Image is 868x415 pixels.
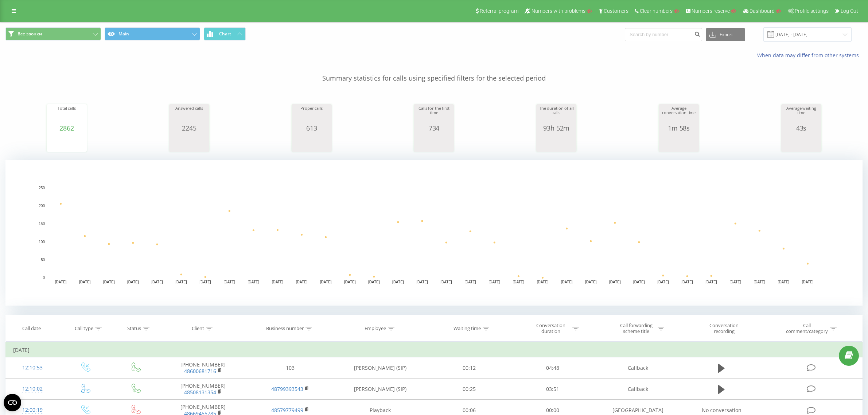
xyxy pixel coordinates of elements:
[219,31,231,36] span: Chart
[392,280,404,284] text: [DATE]
[271,385,303,392] a: 48799393543
[702,407,742,414] span: No conversation
[595,357,682,379] td: Callback
[692,8,730,14] span: Numbers reserve
[561,280,573,284] text: [DATE]
[103,280,115,284] text: [DATE]
[48,124,85,132] div: 2862
[192,326,204,332] div: Client
[39,240,45,244] text: 100
[13,382,52,396] div: 12:10:02
[5,27,101,40] button: Все звонки
[538,106,575,124] div: The duration of all calls
[416,124,452,132] div: 734
[657,280,669,284] text: [DATE]
[334,379,427,400] td: [PERSON_NAME] (SIP)
[13,361,52,375] div: 12:10:53
[532,322,571,335] div: Conversation duration
[625,28,702,41] input: Search by number
[293,132,330,154] svg: A chart.
[661,106,697,124] div: Average conversation time
[344,280,356,284] text: [DATE]
[48,132,85,154] svg: A chart.
[754,280,766,284] text: [DATE]
[48,106,85,124] div: Total calls
[538,124,575,132] div: 93h 52m
[661,132,697,154] svg: A chart.
[640,8,673,14] span: Clear numbers
[127,326,141,332] div: Status
[22,326,41,332] div: Call date
[171,132,207,154] svg: A chart.
[184,389,216,396] a: 48508131354
[6,343,863,357] td: [DATE]
[39,186,45,190] text: 250
[841,8,858,14] span: Log Out
[661,124,697,132] div: 1m 58s
[802,280,814,284] text: [DATE]
[489,280,500,284] text: [DATE]
[511,379,594,400] td: 03:51
[750,8,775,14] span: Dashboard
[43,276,45,280] text: 0
[757,52,863,59] a: When data may differ from other systems
[706,28,745,41] button: Export
[266,326,304,332] div: Business number
[585,280,597,284] text: [DATE]
[79,280,91,284] text: [DATE]
[39,204,45,208] text: 200
[175,280,187,284] text: [DATE]
[246,357,334,379] td: 103
[39,222,45,226] text: 150
[705,280,717,284] text: [DATE]
[4,394,21,411] button: Open CMP widget
[296,280,308,284] text: [DATE]
[783,132,820,154] svg: A chart.
[778,280,790,284] text: [DATE]
[464,280,476,284] text: [DATE]
[416,106,452,124] div: Calls for the first time
[368,280,380,284] text: [DATE]
[783,106,820,124] div: Average waiting time
[199,280,211,284] text: [DATE]
[427,379,511,400] td: 00:25
[595,379,682,400] td: Callback
[184,368,216,375] a: 48600681716
[538,132,575,154] svg: A chart.
[223,280,235,284] text: [DATE]
[633,280,645,284] text: [DATE]
[127,280,139,284] text: [DATE]
[160,357,247,379] td: [PHONE_NUMBER]
[151,280,163,284] text: [DATE]
[105,27,200,40] button: Main
[293,124,330,132] div: 613
[5,160,863,306] svg: A chart.
[427,357,511,379] td: 00:12
[365,326,386,332] div: Employee
[617,322,656,335] div: Call forwarding scheme title
[171,106,207,124] div: Answered calls
[440,280,452,284] text: [DATE]
[204,27,246,40] button: Chart
[17,31,42,37] span: Все звонки
[171,124,207,132] div: 2245
[272,280,284,284] text: [DATE]
[248,280,260,284] text: [DATE]
[537,280,549,284] text: [DATE]
[604,8,628,14] span: Customers
[729,280,741,284] text: [DATE]
[160,379,247,400] td: [PHONE_NUMBER]
[609,280,621,284] text: [DATE]
[41,258,45,262] text: 50
[320,280,332,284] text: [DATE]
[293,106,330,124] div: Proper calls
[75,326,93,332] div: Call type
[454,326,481,332] div: Waiting time
[480,8,518,14] span: Referral program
